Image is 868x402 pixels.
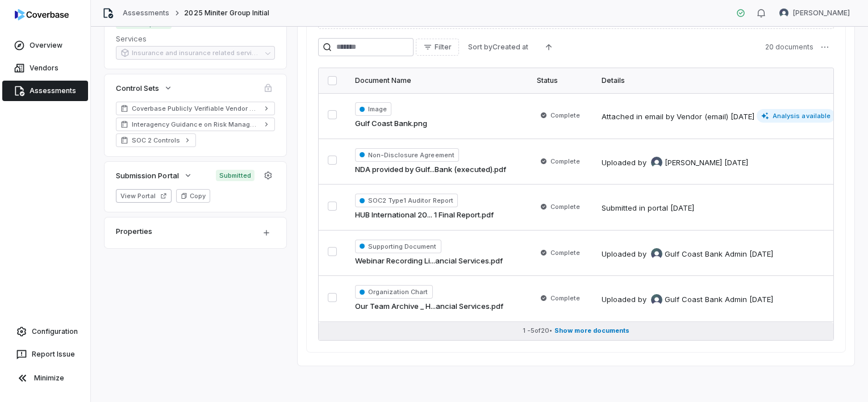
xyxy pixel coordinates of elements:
[550,248,580,257] span: Complete
[15,9,69,20] img: logo-D7KZi-bG.svg
[550,294,580,303] span: Complete
[602,76,835,85] div: Details
[184,9,269,18] span: 2025 Miniter Group Initial
[5,367,86,390] button: Minimize
[5,344,86,365] button: Report Issue
[355,148,459,162] span: Non-Disclosure Agreement
[757,109,835,123] span: Analysis available
[550,111,580,120] span: Complete
[355,240,441,253] span: Supporting Document
[638,248,747,259] div: by
[638,294,747,305] div: by
[461,39,535,56] button: Sort byCreated at
[602,294,773,305] div: Uploaded
[651,294,662,305] img: Gulf Coast Bank Admin avatar
[132,136,180,145] span: SOC 2 Controls
[724,157,748,169] div: [DATE]
[602,203,694,214] div: Submitted in portal
[2,81,88,101] a: Assessments
[355,194,458,207] span: SOC2 Type1 Auditor Report
[2,35,88,56] a: Overview
[670,203,694,214] div: [DATE]
[176,189,210,203] button: Copy
[116,102,275,115] a: Coverbase Publicly Verifiable Vendor Controls
[355,285,433,299] span: Organization Chart
[319,322,833,340] button: 1 -5of20• Show more documents
[116,83,159,93] span: Control Sets
[773,5,857,22] button: Shannon LeBlanc avatar[PERSON_NAME]
[355,102,391,116] span: Image
[116,33,275,44] dt: Services
[537,76,583,85] div: Status
[765,43,813,52] span: 20 documents
[793,9,850,18] span: [PERSON_NAME]
[116,133,196,147] a: SOC 2 Controls
[602,111,754,123] div: Attached in email
[355,210,494,221] a: HUB International 20... 1 Final Report.pdf
[550,157,580,166] span: Complete
[5,321,86,342] a: Configuration
[355,256,503,267] a: Webinar Recording Li...ancial Services.pdf
[665,294,747,305] span: Gulf Coast Bank Admin
[355,301,503,312] a: Our Team Archive _ H...ancial Services.pdf
[2,58,88,78] a: Vendors
[651,157,662,168] img: Shannon LeBlanc avatar
[749,249,773,260] div: [DATE]
[665,157,722,169] span: [PERSON_NAME]
[554,326,629,335] span: Show more documents
[132,104,259,113] span: Coverbase Publicly Verifiable Vendor Controls
[666,111,728,123] div: by Vendor (email)
[112,78,176,98] button: Control Sets
[537,39,560,56] button: Ascending
[355,118,427,129] a: Gulf Coast Bank.png
[116,189,172,203] button: View Portal
[651,248,662,259] img: Gulf Coast Bank Admin avatar
[665,249,747,260] span: Gulf Coast Bank Admin
[602,248,773,259] div: Uploaded
[550,202,580,211] span: Complete
[116,170,179,181] span: Submission Portal
[112,165,196,186] button: Submission Portal
[749,294,773,305] div: [DATE]
[132,120,259,129] span: Interagency Guidance on Risk Management
[638,157,722,168] div: by
[355,164,506,175] a: NDA provided by Gulf...Bank (executed).pdf
[544,43,553,52] svg: Ascending
[355,76,519,85] div: Document Name
[216,170,254,181] span: Submitted
[731,111,754,123] div: [DATE]
[123,9,169,18] a: Assessments
[602,157,748,168] div: Uploaded
[435,43,452,52] span: Filter
[779,9,788,18] img: Shannon LeBlanc avatar
[116,118,275,131] a: Interagency Guidance on Risk Management
[416,39,459,56] button: Filter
